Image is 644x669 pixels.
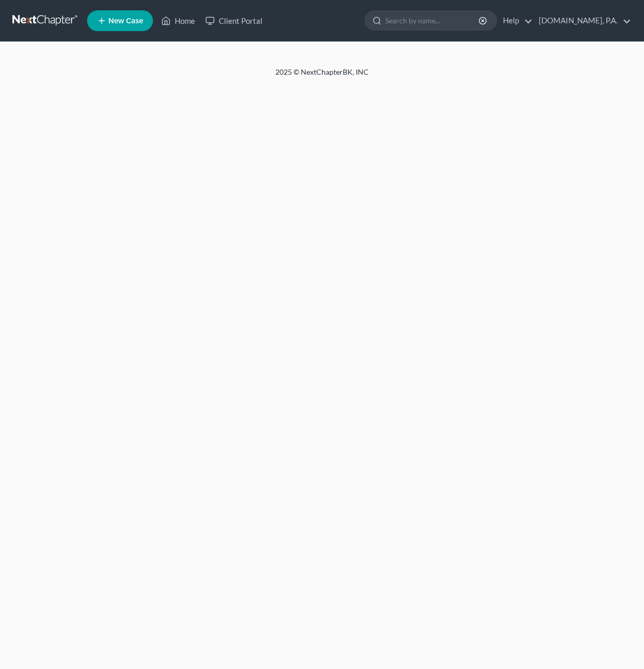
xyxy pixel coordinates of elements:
a: Help [498,11,533,30]
span: New Case [108,17,143,25]
a: [DOMAIN_NAME], P.A. [534,11,631,30]
div: 2025 © NextChapterBK, INC [26,67,618,86]
input: Search by name... [385,11,480,30]
a: Home [156,11,200,30]
a: Client Portal [200,11,268,30]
